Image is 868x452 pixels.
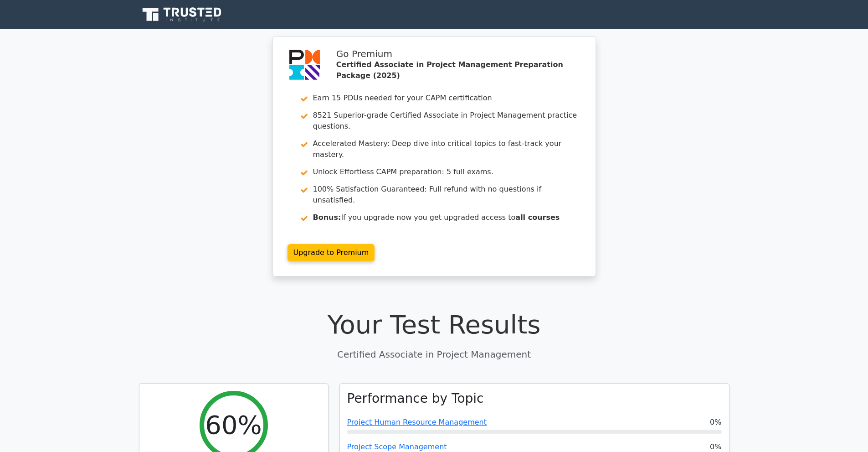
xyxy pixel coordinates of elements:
[139,348,729,361] p: Certified Associate in Project Management
[347,391,484,406] h3: Performance by Topic
[205,410,262,440] h2: 60%
[710,417,721,428] span: 0%
[139,309,729,340] h1: Your Test Results
[288,244,375,261] a: Upgrade to Premium
[347,442,447,451] a: Project Scope Management
[347,418,487,426] a: Project Human Resource Management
